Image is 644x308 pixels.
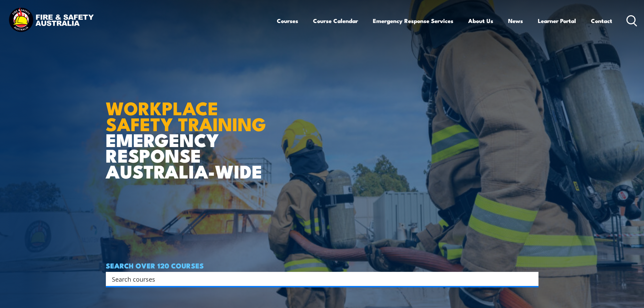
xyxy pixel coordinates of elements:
[538,12,576,30] a: Learner Portal
[591,12,612,30] a: Contact
[508,12,523,30] a: News
[106,93,266,137] strong: WORKPLACE SAFETY TRAINING
[277,12,298,30] a: Courses
[113,274,525,284] form: Search form
[468,12,493,30] a: About Us
[106,262,539,269] h4: SEARCH OVER 120 COURSES
[106,83,271,179] h1: EMERGENCY RESPONSE AUSTRALIA-WIDE
[527,274,536,284] button: Search magnifier button
[112,274,524,284] input: Search input
[313,12,358,30] a: Course Calendar
[373,12,453,30] a: Emergency Response Services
